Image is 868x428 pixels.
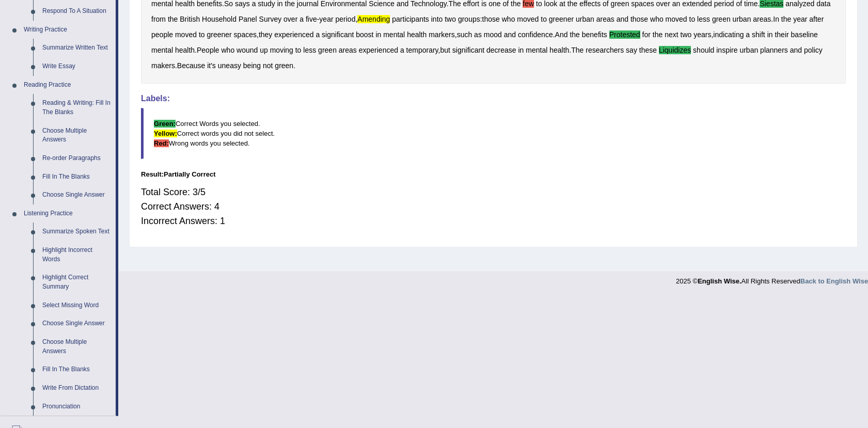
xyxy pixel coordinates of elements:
[239,15,257,23] b: Panel
[154,130,177,137] b: Yellow:
[440,46,450,54] b: but
[356,30,373,39] b: boost
[781,15,791,23] b: the
[486,46,516,54] b: decrease
[733,15,751,23] b: urban
[141,108,846,159] blockquote: Correct Words you selected. Correct words you did not select. Wrong words you selected.
[180,15,200,23] b: British
[141,180,846,233] div: Total Score: 3/5 Correct Answers: 4 Incorrect Answers: 1
[221,46,234,54] b: who
[177,61,205,70] b: Because
[400,46,404,54] b: a
[175,30,197,39] b: moved
[504,30,516,39] b: and
[791,30,817,39] b: baseline
[549,46,569,54] b: health
[151,61,175,70] b: makers
[295,46,302,54] b: to
[236,46,258,54] b: wound
[175,46,195,54] b: health
[458,15,480,23] b: groups
[299,15,304,23] b: a
[617,15,628,23] b: and
[526,46,547,54] b: mental
[790,46,802,54] b: and
[38,223,116,241] a: Summarize Spoken Text
[375,30,381,39] b: in
[659,46,691,54] b: liquidizes
[693,30,711,39] b: years
[431,15,443,23] b: into
[38,241,116,268] a: Highlight Incorrect Words
[151,46,173,54] b: mental
[154,120,176,128] b: Green:
[260,46,268,54] b: up
[609,30,640,39] b: protested
[502,15,515,23] b: who
[586,46,624,54] b: researchers
[452,46,484,54] b: significant
[38,39,116,57] a: Summarize Written Text
[457,30,472,39] b: such
[357,15,390,23] b: amending
[773,15,779,23] b: In
[739,46,758,54] b: urban
[716,46,737,54] b: inspire
[406,46,438,54] b: temporary
[626,46,637,54] b: say
[666,15,687,23] b: moved
[429,30,455,39] b: markers
[339,46,357,54] b: areas
[303,46,316,54] b: less
[38,2,116,21] a: Respond To A Situation
[274,30,313,39] b: experienced
[259,15,282,23] b: Survey
[482,15,500,23] b: those
[713,30,744,39] b: indicating
[38,186,116,204] a: Choose Single Answer
[38,398,116,416] a: Pronunciation
[218,61,241,70] b: uneasy
[596,15,614,23] b: areas
[582,30,607,39] b: benefits
[653,30,662,39] b: the
[693,46,714,54] b: should
[639,46,657,54] b: these
[207,30,231,39] b: greener
[322,30,354,39] b: significant
[315,30,320,39] b: a
[549,15,574,23] b: greener
[243,61,261,70] b: being
[676,271,868,286] div: 2025 © All Rights Reserved
[38,360,116,379] a: Fill In The Blanks
[38,149,116,168] a: Re-order Paragraphs
[207,61,216,70] b: it's
[760,46,788,54] b: planners
[407,30,427,39] b: health
[383,30,405,39] b: mental
[680,30,691,39] b: two
[753,15,771,23] b: areas
[168,15,178,23] b: the
[518,30,553,39] b: confidence
[445,15,456,23] b: two
[576,15,594,23] b: urban
[151,30,173,39] b: people
[38,333,116,360] a: Choose Multiple Answers
[698,277,741,285] strong: English Wise.
[202,15,236,23] b: Household
[38,268,116,296] a: Highlight Correct Summary
[38,379,116,398] a: Write From Dictation
[665,30,678,39] b: next
[306,15,317,23] b: five
[38,168,116,186] a: Fill In The Blanks
[359,46,398,54] b: experienced
[689,15,695,23] b: to
[517,15,539,23] b: moved
[141,169,846,179] div: Result:
[746,30,750,39] b: a
[752,30,765,39] b: shift
[275,61,293,70] b: green
[19,76,116,94] a: Reading Practice
[283,15,297,23] b: over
